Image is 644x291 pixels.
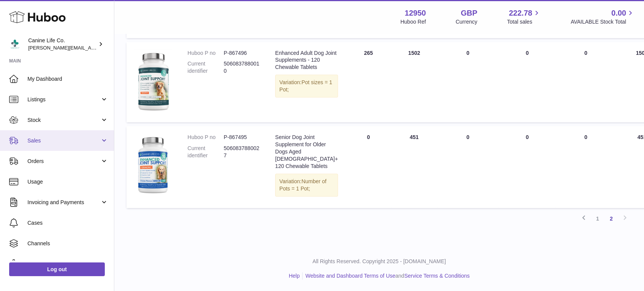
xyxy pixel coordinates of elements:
[584,134,587,140] span: 0
[120,258,638,265] p: All Rights Reserved. Copyright 2025 - [DOMAIN_NAME]
[611,8,626,18] span: 0.00
[28,45,153,51] span: [PERSON_NAME][EMAIL_ADDRESS][DOMAIN_NAME]
[27,240,108,247] span: Channels
[461,8,477,18] strong: GBP
[9,38,21,50] img: kevin@clsgltd.co.uk
[27,117,100,124] span: Stock
[27,158,100,165] span: Orders
[591,212,604,225] a: 1
[275,174,338,197] div: Variation:
[456,18,477,26] div: Currency
[224,50,260,57] dd: P-867496
[187,145,224,159] dt: Current identifier
[224,145,260,159] dd: 5060837880027
[279,79,332,93] span: Pot sizes = 1 Pot;
[275,134,338,169] div: Senior Dog Joint Supplement for Older Dogs Aged [DEMOGRAPHIC_DATA]+ 120 Chewable Tablets
[275,50,338,71] div: Enhanced Adult Dog Joint Supplements - 120 Chewable Tablets
[289,273,300,279] a: Help
[604,212,618,225] a: 2
[27,178,108,185] span: Usage
[570,18,635,26] span: AVAILABLE Stock Total
[27,261,108,268] span: Settings
[507,8,541,26] a: 222.78 Total sales
[187,50,224,57] dt: Huboo P no
[305,273,395,279] a: Website and Dashboard Terms of Use
[224,60,260,75] dd: 5060837880010
[27,219,108,227] span: Cases
[346,126,391,208] td: 0
[404,273,470,279] a: Service Terms & Conditions
[187,134,224,141] dt: Huboo P no
[27,199,100,206] span: Invoicing and Payments
[507,18,541,26] span: Total sales
[27,75,108,83] span: My Dashboard
[9,262,105,276] a: Log out
[275,75,338,98] div: Variation:
[584,50,587,56] span: 0
[391,126,437,208] td: 451
[224,134,260,141] dd: P-867495
[134,134,172,195] img: product image
[498,42,556,123] td: 0
[303,272,469,280] li: and
[437,42,499,123] td: 0
[509,8,532,18] span: 222.78
[346,42,391,123] td: 265
[400,18,426,26] div: Huboo Ref
[391,42,437,123] td: 1502
[134,50,172,113] img: product image
[187,60,224,75] dt: Current identifier
[27,137,100,144] span: Sales
[405,8,426,18] strong: 12950
[498,126,556,208] td: 0
[279,178,326,192] span: Number of Pots = 1 Pot;
[570,8,635,26] a: 0.00 AVAILABLE Stock Total
[28,37,97,51] div: Canine Life Co.
[437,126,499,208] td: 0
[27,96,100,103] span: Listings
